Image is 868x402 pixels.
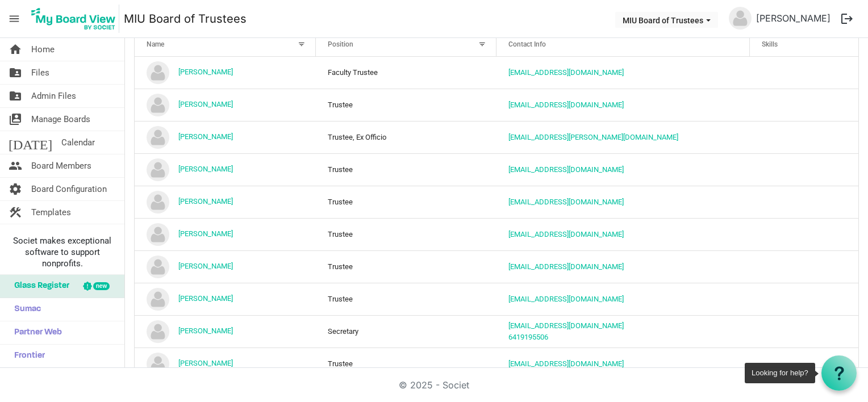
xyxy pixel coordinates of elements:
td: cking@miu.edu is template cell column header Contact Info [496,218,750,250]
a: [EMAIL_ADDRESS][PERSON_NAME][DOMAIN_NAME] [508,133,678,141]
td: Trustee column header Position [316,186,497,218]
img: no-profile-picture.svg [147,126,169,149]
td: yingwu.zhong@funplus.com is template cell column header Contact Info [496,89,750,121]
span: switch_account [9,108,22,131]
td: Trustee column header Position [316,89,497,121]
a: [PERSON_NAME] [178,100,233,108]
span: [DATE] [9,131,52,154]
td: bcurrivan@gmail.com is template cell column header Contact Info [496,186,750,218]
td: elianafreeman@gmail.com is template cell column header Contact Info [496,347,750,380]
a: My Board View Logo [28,5,124,33]
img: no-profile-picture.svg [147,61,169,84]
img: My Board View Logo [28,5,119,33]
td: Eliana Carter is template cell column header Name [135,347,316,380]
span: Partner Web [9,321,62,344]
td: akouider@miu.edu is template cell column header Contact Info [496,57,750,89]
span: home [9,38,22,61]
span: folder_shared [9,85,22,107]
img: no-profile-picture.svg [147,191,169,213]
a: [EMAIL_ADDRESS][DOMAIN_NAME] [508,101,624,109]
td: Trustee column header Position [316,283,497,315]
span: Name [147,40,164,48]
td: is template cell column header Skills [750,121,858,153]
td: Donna Jones is template cell column header Name [135,283,316,315]
a: [EMAIL_ADDRESS][DOMAIN_NAME] [508,165,624,174]
button: MIU Board of Trustees dropdownbutton [615,12,718,28]
span: Admin Files [31,85,76,107]
a: 6419195506 [508,333,548,341]
td: Trustee column header Position [316,218,497,250]
a: [EMAIL_ADDRESS][DOMAIN_NAME] [508,359,624,368]
span: construction [9,201,22,224]
td: is template cell column header Skills [750,186,858,218]
a: [PERSON_NAME] [178,165,233,173]
span: Sumac [9,298,41,321]
img: no-profile-picture.svg [147,320,169,343]
span: Files [31,61,49,84]
td: Secretary column header Position [316,315,497,347]
span: Home [31,38,55,61]
a: [PERSON_NAME] [178,326,233,335]
img: no-profile-picture.svg [147,353,169,375]
a: [PERSON_NAME] [178,229,233,238]
td: hridayatmavan1008@gmail.com is template cell column header Contact Info [496,250,750,283]
img: no-profile-picture.svg [147,256,169,278]
span: settings [9,178,22,200]
span: Manage Boards [31,108,90,131]
a: [EMAIL_ADDRESS][DOMAIN_NAME] [508,198,624,206]
img: no-profile-picture.svg [147,158,169,181]
span: Position [328,40,353,48]
span: Glass Register [9,275,69,298]
td: bill.smith@miu.edu is template cell column header Contact Info [496,121,750,153]
td: Bruce Currivan is template cell column header Name [135,186,316,218]
td: is template cell column header Skills [750,153,858,186]
td: is template cell column header Skills [750,283,858,315]
td: Amine Kouider is template cell column header Name [135,57,316,89]
a: [PERSON_NAME] [178,68,233,76]
td: Bill Smith is template cell column header Name [135,121,316,153]
img: no-profile-picture.svg [147,223,169,246]
a: © 2025 - Societ [399,379,469,391]
a: [EMAIL_ADDRESS][DOMAIN_NAME] [508,68,624,77]
td: is template cell column header Skills [750,218,858,250]
a: [EMAIL_ADDRESS][DOMAIN_NAME] [508,262,624,271]
span: Frontier [9,345,45,367]
td: is template cell column header Skills [750,347,858,380]
button: logout [835,7,859,31]
td: Trustee column header Position [316,347,497,380]
a: [PERSON_NAME] [178,262,233,270]
td: Faculty Trustee column header Position [316,57,497,89]
td: blevine@tm.org is template cell column header Contact Info [496,153,750,186]
td: Diane Davis is template cell column header Name [135,250,316,283]
td: is template cell column header Skills [750,250,858,283]
div: new [93,282,110,290]
a: [PERSON_NAME] [178,294,233,303]
td: Trustee, Ex Officio column header Position [316,121,497,153]
span: Skills [762,40,778,48]
img: no-profile-picture.svg [147,94,169,116]
td: Elaine Guthrie is template cell column header Name [135,315,316,347]
td: donnaj617@gmail.com is template cell column header Contact Info [496,283,750,315]
a: [EMAIL_ADDRESS][DOMAIN_NAME] [508,321,624,330]
td: andy zhong is template cell column header Name [135,89,316,121]
span: menu [3,8,25,30]
span: Board Configuration [31,178,107,200]
span: Societ makes exceptional software to support nonprofits. [5,235,119,269]
img: no-profile-picture.svg [147,288,169,311]
td: Trustee column header Position [316,250,497,283]
img: no-profile-picture.svg [729,7,752,30]
span: Board Members [31,154,91,177]
td: Carolyn King is template cell column header Name [135,218,316,250]
td: Brian Levine is template cell column header Name [135,153,316,186]
a: [EMAIL_ADDRESS][DOMAIN_NAME] [508,295,624,303]
span: folder_shared [9,61,22,84]
a: MIU Board of Trustees [124,7,247,30]
span: Contact Info [508,40,546,48]
span: Calendar [61,131,95,154]
a: [PERSON_NAME] [178,132,233,141]
a: [EMAIL_ADDRESS][DOMAIN_NAME] [508,230,624,238]
td: is template cell column header Skills [750,57,858,89]
td: is template cell column header Skills [750,89,858,121]
td: is template cell column header Skills [750,315,858,347]
span: Templates [31,201,71,224]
